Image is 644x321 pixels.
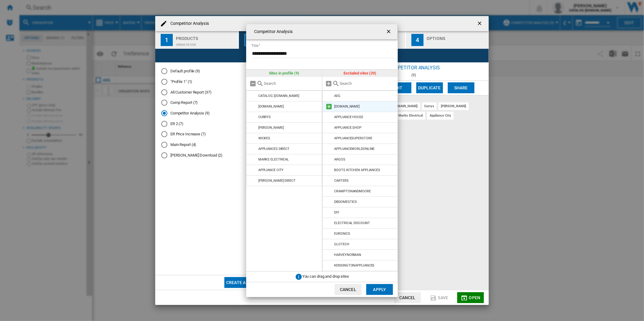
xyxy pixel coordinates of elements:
div: ARGOS [334,157,345,161]
div: KENSINGTONAPPLIANCES [334,263,374,267]
div: [DOMAIN_NAME] [334,104,360,108]
div: APPLIANCE CITY [258,168,284,172]
div: AEG [334,94,340,98]
input: Search [340,81,395,86]
div: EURONICS [334,232,350,236]
md-icon: Add all [325,80,333,87]
md-icon: Remove all [249,80,257,87]
button: getI18NText('BUTTONS.CLOSE_DIALOG') [383,26,395,38]
div: WICKES [258,136,270,140]
div: CRAMPTONANDMOORE [334,189,371,193]
input: Search [264,81,319,86]
div: ELECTRICAL DISCOUNT [334,221,370,225]
div: CARTERS [334,179,348,183]
div: [PERSON_NAME] [258,126,284,130]
div: APPLIANCESUPERSTORE [334,136,372,140]
div: APPLIANCEWORLDONLINE [334,147,374,151]
div: CATALOG [DOMAIN_NAME] [258,94,299,98]
span: You can drag and drop sites [302,274,349,279]
div: APPLIANCES DIRECT [258,147,290,151]
div: Sites in profile (9) [246,70,322,77]
div: DIY [334,210,339,214]
div: BOOTS KITCHEN APPLIANCES [334,168,380,172]
div: [PERSON_NAME] DIRECT [258,179,296,183]
div: MARKS ELECTRICAL [258,157,289,161]
div: DBDOMESTICS [334,200,357,204]
div: HARVEYNORMAN [334,253,361,257]
div: CURRYS [258,115,271,119]
ng-md-icon: getI18NText('BUTTONS.CLOSE_DIALOG') [386,28,393,36]
button: Cancel [335,284,361,295]
div: [DOMAIN_NAME] [258,104,284,108]
h4: Competitor Analysis [251,29,293,35]
button: Apply [366,284,393,295]
div: GLOTECH [334,242,349,246]
div: Excluded sites (29) [322,70,398,77]
div: APPLIANCE SHOP [334,126,361,130]
div: APPLIANCE HOUSE [334,115,363,119]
